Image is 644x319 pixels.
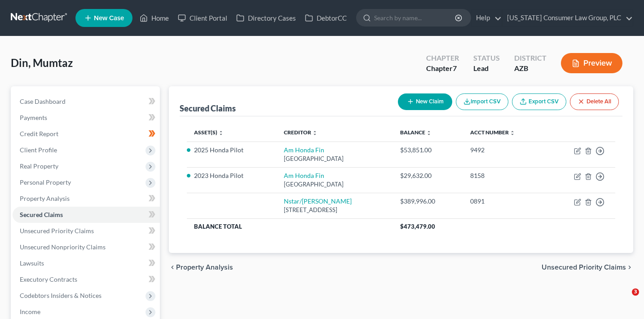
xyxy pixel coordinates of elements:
[194,129,224,136] a: Asset(s) unfold_more
[473,53,500,63] div: Status
[300,10,351,26] a: DebtorCC
[632,288,639,296] span: 3
[20,308,40,315] span: Income
[570,93,619,110] button: Delete All
[187,218,393,235] th: Balance Total
[514,63,547,74] div: AZB
[400,223,435,230] span: $473,479.00
[173,10,232,26] a: Client Portal
[456,93,508,110] button: Import CSV
[194,171,270,180] li: 2023 Honda Pilot
[13,255,160,271] a: Lawsuits
[20,146,57,154] span: Client Profile
[20,292,101,299] span: Codebtors Insiders & Notices
[512,93,566,110] a: Export CSV
[20,178,71,186] span: Personal Property
[94,15,124,22] span: New Case
[135,10,173,26] a: Home
[284,172,324,179] a: Am Honda Fin
[470,129,515,136] a: Acct Number unfold_more
[470,146,540,155] div: 9492
[20,130,58,137] span: Credit Report
[400,197,456,206] div: $389,996.00
[400,129,432,136] a: Balance unfold_more
[20,275,77,283] span: Executory Contracts
[453,64,457,72] span: 7
[176,264,233,271] span: Property Analysis
[20,227,94,235] span: Unsecured Priority Claims
[11,56,73,69] span: Din, Mumtaz
[232,10,300,26] a: Directory Cases
[20,259,44,267] span: Lawsuits
[542,264,633,271] button: Unsecured Priority Claims chevron_right
[20,162,58,170] span: Real Property
[13,93,160,110] a: Case Dashboard
[374,9,456,26] input: Search by name...
[13,239,160,255] a: Unsecured Nonpriority Claims
[20,97,66,105] span: Case Dashboard
[426,130,432,136] i: unfold_more
[312,130,318,136] i: unfold_more
[284,146,324,154] a: Am Honda Fin
[561,53,622,73] button: Preview
[13,110,160,126] a: Payments
[400,146,456,155] div: $53,851.00
[284,180,386,189] div: [GEOGRAPHIC_DATA]
[169,264,176,271] i: chevron_left
[218,130,224,136] i: unfold_more
[20,195,70,202] span: Property Analysis
[514,53,547,63] div: District
[284,129,318,136] a: Creditor unfold_more
[426,63,459,74] div: Chapter
[20,243,106,251] span: Unsecured Nonpriority Claims
[284,197,352,205] a: Nstar/[PERSON_NAME]
[542,264,626,271] span: Unsecured Priority Claims
[426,53,459,63] div: Chapter
[284,155,386,163] div: [GEOGRAPHIC_DATA]
[180,103,236,114] div: Secured Claims
[13,271,160,288] a: Executory Contracts
[284,206,386,214] div: [STREET_ADDRESS]
[510,130,515,136] i: unfold_more
[398,93,452,110] button: New Claim
[470,171,540,180] div: 8158
[13,207,160,223] a: Secured Claims
[470,197,540,206] div: 0891
[169,264,233,271] button: chevron_left Property Analysis
[13,126,160,142] a: Credit Report
[400,171,456,180] div: $29,632.00
[13,223,160,239] a: Unsecured Priority Claims
[613,288,635,310] iframe: Intercom live chat
[472,10,502,26] a: Help
[194,146,270,155] li: 2025 Honda Pilot
[473,63,500,74] div: Lead
[20,114,47,121] span: Payments
[13,191,160,207] a: Property Analysis
[503,10,633,26] a: [US_STATE] Consumer Law Group, PLC
[20,211,63,218] span: Secured Claims
[626,264,633,271] i: chevron_right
